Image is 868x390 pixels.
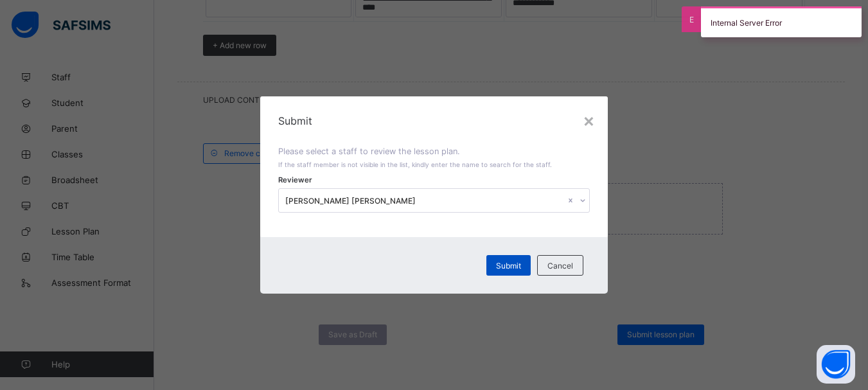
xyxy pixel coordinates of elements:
[583,109,595,131] div: ×
[278,161,552,168] span: If the staff member is not visible in the list, kindly enter the name to search for the staff.
[817,345,855,384] button: Open asap
[285,196,565,206] div: [PERSON_NAME] [PERSON_NAME]
[278,114,589,127] span: Submit
[278,146,460,156] span: Please select a staff to review the lesson plan.
[278,175,312,184] span: Reviewer
[701,6,862,37] div: Internal Server Error
[547,261,573,270] span: Cancel
[496,261,521,270] span: Submit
